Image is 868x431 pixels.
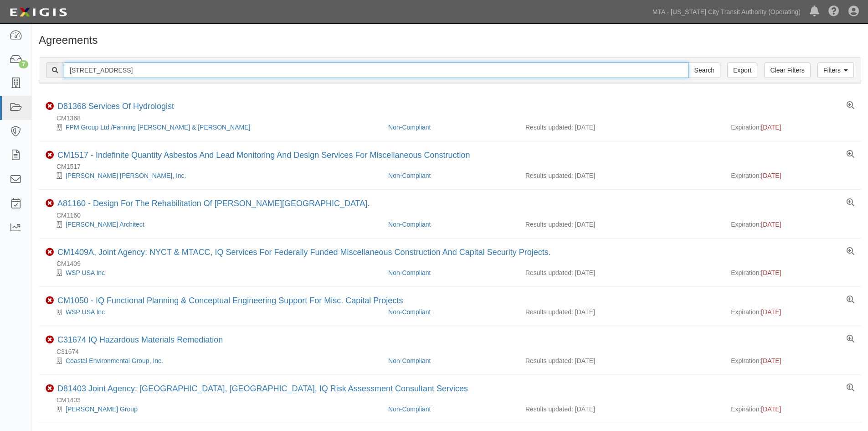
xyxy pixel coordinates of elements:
[727,62,757,78] a: Export
[46,171,381,180] div: Parsons Brinckerhoff, Inc.
[46,356,381,365] div: Coastal Environmental Group, Inc.
[46,162,861,171] div: CM1517
[66,405,138,413] a: [PERSON_NAME] Group
[761,357,781,364] span: [DATE]
[525,171,717,180] div: Results updated: [DATE]
[66,124,250,131] a: FPM Group Ltd./Fanning [PERSON_NAME] & [PERSON_NAME]
[57,335,223,344] a: C31674 IQ Hazardous Materials Remediation
[847,335,854,343] a: View results summary
[57,296,403,306] div: CM1050 - IQ Functional Planning & Conceptual Engineering Support For Misc. Capital Projects
[731,171,854,180] div: Expiration:
[57,335,223,345] div: C31674 IQ Hazardous Materials Remediation
[57,102,174,111] a: D81368 Services Of Hydrologist
[388,221,431,228] a: Non-Compliant
[46,336,54,344] i: Non-Compliant
[57,296,403,305] a: CM1050 - IQ Functional Planning & Conceptual Engineering Support For Misc. Capital Projects
[847,384,854,392] a: View results summary
[847,248,854,256] a: View results summary
[46,220,381,229] div: Richard Dattner Architect
[731,123,854,132] div: Expiration:
[764,62,810,78] a: Clear Filters
[648,3,805,21] a: MTA - [US_STATE] City Transit Authority (Operating)
[761,124,781,131] span: [DATE]
[388,269,431,276] a: Non-Compliant
[388,172,431,179] a: Non-Compliant
[57,248,551,257] a: CM1409A, Joint Agency: NYCT & MTACC, IQ Services For Federally Funded Miscellaneous Construction ...
[19,60,28,68] div: 7
[66,357,163,364] a: Coastal Environmental Group, Inc.
[761,308,781,316] span: [DATE]
[847,296,854,304] a: View results summary
[761,405,781,413] span: [DATE]
[46,199,54,208] i: Non-Compliant
[46,347,861,356] div: C31674
[57,384,468,393] a: D81403 Joint Agency: [GEOGRAPHIC_DATA], [GEOGRAPHIC_DATA], IQ Risk Assessment Consultant Services
[847,199,854,207] a: View results summary
[525,220,717,229] div: Results updated: [DATE]
[828,6,839,17] i: Help Center - Complianz
[731,307,854,317] div: Expiration:
[46,211,861,220] div: CM1160
[46,102,54,110] i: Non-Compliant
[46,151,54,159] i: Non-Compliant
[388,124,431,131] a: Non-Compliant
[46,384,54,393] i: Non-Compliant
[525,307,717,317] div: Results updated: [DATE]
[388,357,431,364] a: Non-Compliant
[39,34,861,46] h1: Agreements
[46,307,381,317] div: WSP USA Inc
[64,62,689,78] input: Search
[57,151,470,161] div: CM1517 - Indefinite Quantity Asbestos And Lead Monitoring And Design Services For Miscellaneous C...
[66,221,144,228] a: [PERSON_NAME] Architect
[525,123,717,132] div: Results updated: [DATE]
[46,405,381,414] div: Louis Berger Group
[46,259,861,268] div: CM1409
[46,248,54,256] i: Non-Compliant
[66,172,186,179] a: [PERSON_NAME] [PERSON_NAME], Inc.
[688,62,720,78] input: Search
[57,102,174,112] div: D81368 Services Of Hydrologist
[731,405,854,414] div: Expiration:
[57,199,370,209] div: A81160 - Design For The Rehabilitation Of Myrtle-wyckoff Station Complex.
[731,220,854,229] div: Expiration:
[847,151,854,159] a: View results summary
[57,199,370,208] a: A81160 - Design For The Rehabilitation Of [PERSON_NAME][GEOGRAPHIC_DATA].
[731,356,854,365] div: Expiration:
[731,268,854,277] div: Expiration:
[817,62,854,78] a: Filters
[66,269,105,276] a: WSP USA Inc
[46,123,381,132] div: FPM Group Ltd./Fanning Phillips & Molnar
[525,356,717,365] div: Results updated: [DATE]
[761,172,781,179] span: [DATE]
[57,151,470,160] a: CM1517 - Indefinite Quantity Asbestos And Lead Monitoring And Design Services For Miscellaneous C...
[46,114,861,123] div: CM1368
[46,296,54,305] i: Non-Compliant
[525,268,717,277] div: Results updated: [DATE]
[761,221,781,228] span: [DATE]
[66,308,105,316] a: WSP USA Inc
[57,248,551,258] div: CM1409A, Joint Agency: NYCT & MTACC, IQ Services For Federally Funded Miscellaneous Construction ...
[57,384,468,394] div: D81403 Joint Agency: NYCT, MNRR, IQ Risk Assessment Consultant Services
[46,268,381,277] div: WSP USA Inc
[7,4,70,21] img: logo-5460c22ac91f19d4615b14bd174203de0afe785f0fc80cf4dbbc73dc1793850b.png
[525,405,717,414] div: Results updated: [DATE]
[847,102,854,110] a: View results summary
[761,269,781,276] span: [DATE]
[388,405,431,413] a: Non-Compliant
[388,308,431,316] a: Non-Compliant
[46,395,861,405] div: CM1403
